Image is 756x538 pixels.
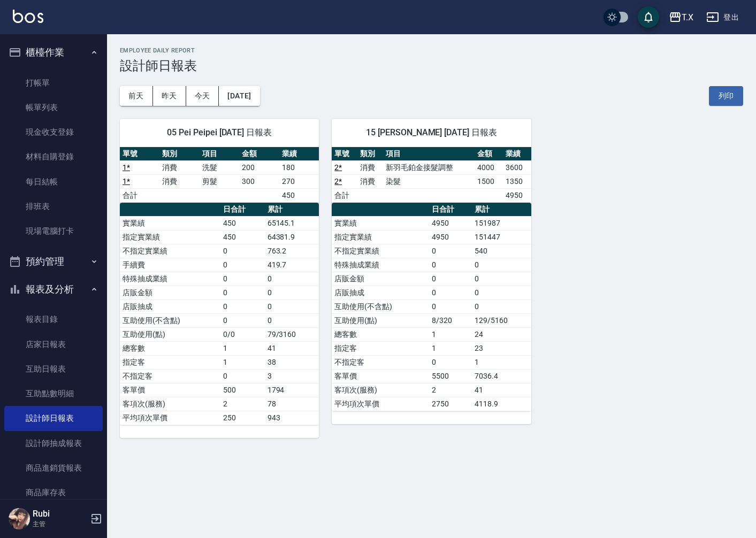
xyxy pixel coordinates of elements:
td: 180 [279,160,319,174]
td: 5500 [429,369,472,383]
td: 2 [220,397,265,411]
th: 累計 [265,203,319,217]
a: 帳單列表 [4,95,103,120]
img: Person [9,508,30,529]
td: 實業績 [332,216,429,230]
button: 報表及分析 [4,275,103,303]
td: 染髮 [383,174,475,188]
td: 不指定實業績 [332,244,429,258]
span: 15 [PERSON_NAME] [DATE] 日報表 [345,127,518,138]
td: 24 [472,327,531,341]
h2: Employee Daily Report [120,47,743,54]
button: 列印 [709,86,743,106]
td: 實業績 [120,216,220,230]
td: 2 [429,383,472,397]
td: 消費 [357,160,383,174]
td: 總客數 [120,341,220,355]
td: 合計 [332,188,357,202]
td: 500 [220,383,265,397]
table: a dense table [120,147,319,203]
p: 主管 [33,519,87,529]
td: 79/3160 [265,327,319,341]
td: 0 [265,299,319,313]
button: 櫃檯作業 [4,39,103,66]
td: 0 [429,355,472,369]
td: 剪髮 [200,174,239,188]
td: 151447 [472,230,531,244]
td: 客項次(服務) [332,383,429,397]
td: 特殊抽成業績 [120,272,220,286]
td: 78 [265,397,319,411]
td: 1 [220,355,265,369]
td: 8/320 [429,313,472,327]
td: 200 [239,160,279,174]
th: 累計 [472,203,531,217]
td: 0 [220,286,265,299]
h3: 設計師日報表 [120,58,743,73]
td: 1500 [475,174,503,188]
button: save [638,6,659,28]
td: 不指定客 [332,355,429,369]
td: 419.7 [265,258,319,272]
td: 0 [220,244,265,258]
th: 單號 [120,147,159,161]
td: 新羽毛鉑金接髮調整 [383,160,475,174]
button: 今天 [186,86,219,106]
td: 0 [265,272,319,286]
td: 洗髮 [200,160,239,174]
td: 指定實業績 [332,230,429,244]
td: 客單價 [332,369,429,383]
td: 1 [220,341,265,355]
th: 類別 [357,147,383,161]
th: 金額 [239,147,279,161]
td: 65145.1 [265,216,319,230]
td: 消費 [159,160,199,174]
a: 商品庫存表 [4,480,103,505]
td: 指定實業績 [120,230,220,244]
a: 打帳單 [4,71,103,95]
td: 270 [279,174,319,188]
th: 業績 [279,147,319,161]
button: [DATE] [219,86,259,106]
table: a dense table [332,203,531,411]
a: 排班表 [4,194,103,219]
td: 不指定實業績 [120,244,220,258]
span: 05 Pei Peipei [DATE] 日報表 [133,127,306,138]
td: 64381.9 [265,230,319,244]
td: 總客數 [332,327,429,341]
td: 4000 [475,160,503,174]
td: 0 [429,244,472,258]
td: 店販抽成 [332,286,429,299]
td: 互助使用(點) [332,313,429,327]
td: 41 [265,341,319,355]
td: 客單價 [120,383,220,397]
table: a dense table [120,203,319,425]
td: 消費 [159,174,199,188]
td: 4950 [429,216,472,230]
td: 0 [429,286,472,299]
th: 日合計 [220,203,265,217]
a: 設計師抽成報表 [4,431,103,456]
table: a dense table [332,147,531,203]
td: 0 [472,299,531,313]
td: 41 [472,383,531,397]
td: 4950 [429,230,472,244]
td: 特殊抽成業績 [332,258,429,272]
td: 不指定客 [120,369,220,383]
td: 450 [220,216,265,230]
td: 客項次(服務) [120,397,220,411]
td: 0 [472,272,531,286]
td: 763.2 [265,244,319,258]
td: 平均項次單價 [332,397,429,411]
td: 0 [220,272,265,286]
td: 540 [472,244,531,258]
th: 類別 [159,147,199,161]
td: 0 [429,299,472,313]
a: 現場電腦打卡 [4,219,103,243]
td: 943 [265,411,319,425]
th: 日合計 [429,203,472,217]
td: 平均項次單價 [120,411,220,425]
div: T.X [682,11,693,24]
a: 材料自購登錄 [4,144,103,169]
td: 消費 [357,174,383,188]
